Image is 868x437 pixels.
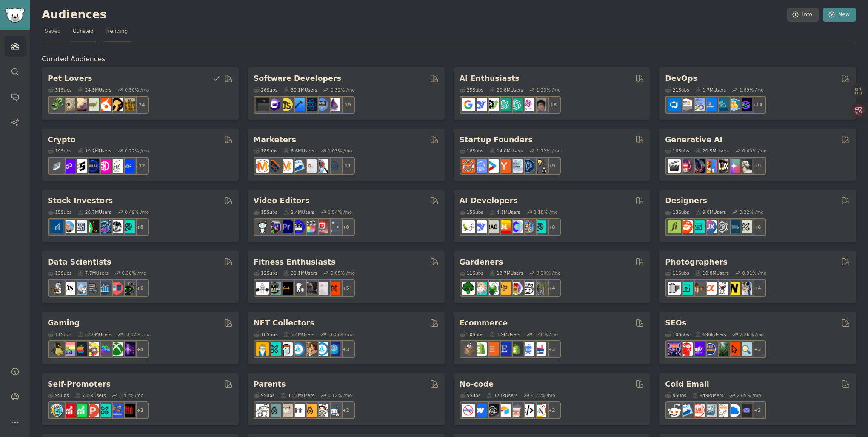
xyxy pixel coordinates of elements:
div: 20.8M Users [489,87,523,93]
img: defi_ [122,159,135,172]
div: -0.07 % /mo [125,331,151,337]
img: SingleParents [268,404,281,417]
div: 26 Sub s [254,87,277,93]
img: Local_SEO [715,342,728,356]
img: logodesign [680,220,693,233]
img: MistralAI [497,220,511,233]
h2: AI Enthusiasts [460,73,520,84]
img: turtle [86,98,99,111]
img: datasets [110,282,123,295]
img: bigseo [268,159,281,172]
img: deepdream [691,159,705,172]
img: statistics [74,282,87,295]
h2: Self-Promoters [48,379,111,390]
img: aws_cdk [727,98,740,111]
div: 735k Users [75,392,106,398]
img: GardeningUK [497,282,511,295]
div: 6.6M Users [283,148,314,154]
img: TwitchStreaming [122,342,135,356]
img: FluxAI [715,159,728,172]
h2: Data Scientists [48,257,111,267]
img: Parents [327,404,340,417]
img: DeepSeek [474,98,487,111]
img: googleads [303,159,317,172]
img: UI_Design [691,220,705,233]
img: vegetablegardening [462,282,475,295]
div: 1.23 % /mo [537,87,561,93]
h2: Designers [665,195,707,206]
img: PetAdvice [110,98,123,111]
img: macgaming [74,342,87,356]
img: MarketingResearch [315,159,328,172]
img: EtsySellers [497,342,511,356]
div: 30.1M Users [283,87,317,93]
img: StocksAndTrading [98,220,111,233]
img: Emailmarketing [291,159,305,172]
div: 19 Sub s [48,148,71,154]
img: Forex [74,220,87,233]
img: LangChain [462,220,475,233]
div: 24.5M Users [77,87,111,93]
div: 949k Users [692,392,723,398]
img: Youtubevideo [315,220,328,233]
div: + 18 [543,96,561,114]
img: technicalanalysis [122,220,135,233]
img: fitness30plus [303,282,317,295]
div: 18 Sub s [254,148,277,154]
div: 16 Sub s [665,148,689,154]
img: elixir [327,98,340,111]
div: 13 Sub s [665,209,689,215]
h2: Software Developers [254,73,341,84]
div: 9 Sub s [460,392,481,398]
h2: AI Developers [460,195,518,206]
div: + 2 [748,401,766,419]
img: XboxGamers [110,342,123,356]
div: 1.7M Users [695,87,726,93]
img: Docker_DevOps [691,98,705,111]
img: chatgpt_promptDesign [497,98,511,111]
img: AppIdeas [50,404,63,417]
span: Curated Audiences [42,54,105,65]
img: Etsy [485,342,499,356]
img: CryptoNews [110,159,123,172]
img: Entrepreneurship [521,159,534,172]
img: iOSProgramming [291,98,305,111]
div: 1.12 % /mo [537,148,561,154]
img: NoCodeSaaS [485,404,499,417]
img: flowers [509,282,523,295]
img: nocodelowcode [509,404,523,417]
img: SEO_Digital_Marketing [668,342,681,356]
img: software [256,98,269,111]
div: + 9 [748,157,766,175]
h2: Crypto [48,135,76,145]
div: -0.05 % /mo [328,331,354,337]
h2: Pet Lovers [48,73,92,84]
img: ballpython [62,98,75,111]
img: UX_Design [739,220,752,233]
img: NewParents [303,404,317,417]
img: learnjavascript [280,98,293,111]
div: 28.7M Users [77,209,111,215]
img: startup [485,159,499,172]
img: indiehackers [509,159,523,172]
div: 0.32 % /mo [331,87,355,93]
div: + 4 [543,279,561,297]
img: weightroom [291,282,305,295]
img: reactnative [303,98,317,111]
div: 31.1M Users [283,270,317,276]
div: 53.0M Users [77,331,111,337]
h2: Parents [254,379,286,390]
img: cockatiel [98,98,111,111]
img: SavageGarden [485,282,499,295]
img: workout [280,282,293,295]
img: sales [668,404,681,417]
img: AItoolsCatalog [485,98,499,111]
img: ecommerce_growth [533,342,546,356]
img: postproduction [327,220,340,233]
img: TestMyApp [122,404,135,417]
img: AIDevelopersSociety [533,220,546,233]
div: 10 Sub s [665,331,689,337]
img: OpenAIDev [521,98,534,111]
img: EmailOutreach [739,404,752,417]
h2: No-code [460,379,494,390]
